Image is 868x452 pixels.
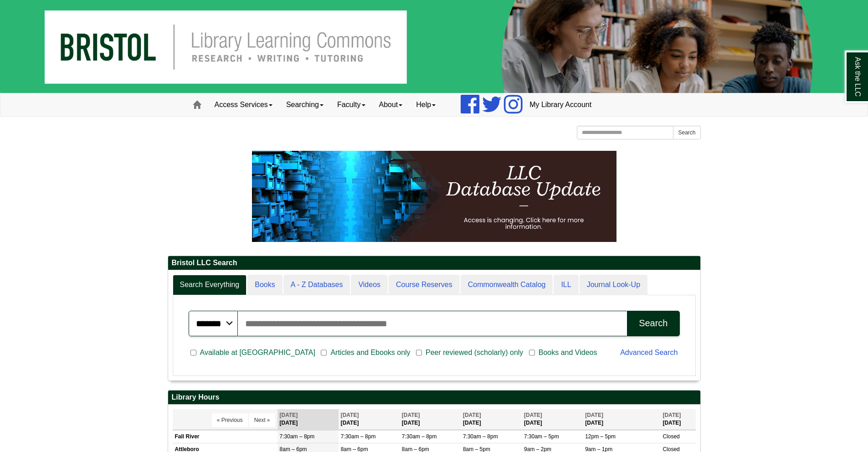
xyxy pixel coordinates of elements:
div: Search [639,318,668,329]
span: Available at [GEOGRAPHIC_DATA] [196,347,319,358]
span: Books and Videos [535,347,601,358]
a: Help [409,93,442,116]
span: [DATE] [663,412,681,418]
img: HTML tutorial [252,151,616,242]
input: Available at [GEOGRAPHIC_DATA] [190,349,196,357]
h2: Library Hours [168,390,700,405]
h2: Bristol LLC Search [168,256,700,270]
span: Peer reviewed (scholarly) only [422,347,527,358]
a: Journal Look-Up [580,275,647,295]
input: Articles and Ebooks only [321,349,327,357]
span: 7:30am – 8pm [463,433,498,440]
span: Articles and Ebooks only [327,347,414,358]
span: 7:30am – 5pm [524,433,559,440]
button: Next » [249,413,275,427]
span: 7:30am – 8pm [341,433,376,440]
input: Peer reviewed (scholarly) only [416,349,422,357]
a: Advanced Search [620,349,678,356]
a: Faculty [330,93,372,116]
th: [DATE] [583,409,660,430]
a: Access Services [208,93,279,116]
button: Search [673,126,700,139]
span: [DATE] [463,412,481,418]
th: [DATE] [660,409,695,430]
th: [DATE] [277,409,339,430]
th: [DATE] [400,409,461,430]
span: 7:30am – 8pm [280,433,315,440]
span: 12pm – 5pm [585,433,616,440]
a: My Library Account [523,93,598,116]
span: [DATE] [585,412,603,418]
a: Commonwealth Catalog [461,275,553,295]
a: ILL [554,275,578,295]
span: Closed [663,433,679,440]
input: Books and Videos [529,349,535,357]
a: Searching [279,93,330,116]
span: [DATE] [402,412,420,418]
th: [DATE] [522,409,583,430]
span: [DATE] [524,412,542,418]
a: Course Reserves [389,275,460,295]
a: Books [247,275,282,295]
a: Videos [351,275,388,295]
a: Search Everything [173,275,247,295]
span: [DATE] [280,412,298,418]
th: [DATE] [461,409,522,430]
span: 7:30am – 8pm [402,433,437,440]
span: [DATE] [341,412,359,418]
button: Search [627,311,679,336]
button: « Previous [212,413,248,427]
th: [DATE] [339,409,400,430]
a: A - Z Databases [283,275,350,295]
td: Fall River [173,431,277,443]
a: About [372,93,410,116]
